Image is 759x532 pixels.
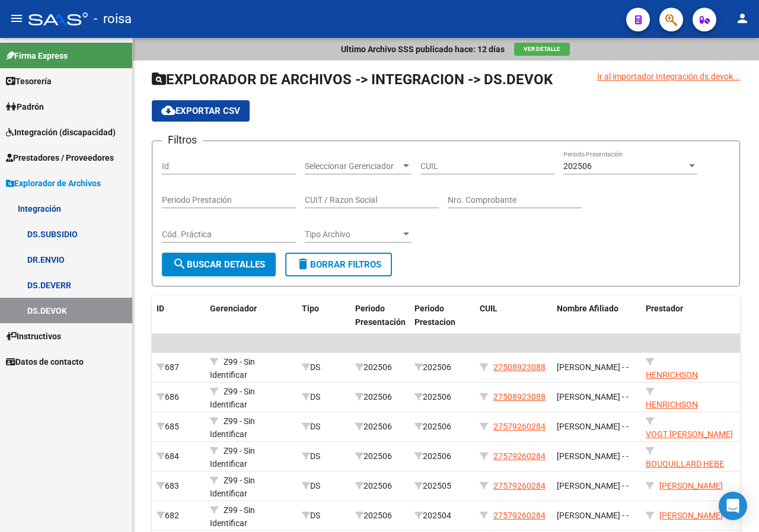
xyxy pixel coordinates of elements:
[557,362,629,372] span: [PERSON_NAME] - -
[302,509,346,523] div: DS
[355,361,405,374] div: 202506
[152,71,553,88] span: EXPLORADOR DE ARCHIVOS -> INTEGRACION -> DS.DEVOK
[355,304,406,327] span: Periodo Presentación
[157,450,200,463] div: 684
[6,355,84,368] span: Datos de contacto
[305,161,401,171] span: Seleccionar Gerenciador
[210,304,257,313] span: Gerenciador
[557,451,629,461] span: [PERSON_NAME] - -
[646,459,724,482] span: BOUQUILLARD HEBE [PERSON_NAME]
[355,390,405,404] div: 202506
[475,296,552,335] datatable-header-cell: CUIL
[6,75,52,88] span: Tesorería
[414,390,470,404] div: 202506
[563,161,592,171] span: 202506
[210,387,255,410] span: Z99 - Sin Identificar
[302,304,319,313] span: Tipo
[305,230,401,240] span: Tipo Archivo
[297,296,350,335] datatable-header-cell: Tipo
[173,257,187,271] mat-icon: search
[157,304,164,313] span: ID
[659,511,723,520] span: [PERSON_NAME]
[493,392,546,402] span: 27508923088
[414,450,470,463] div: 202506
[6,49,68,62] span: Firma Express
[355,479,405,493] div: 202506
[646,304,683,313] span: Prestador
[641,296,742,335] datatable-header-cell: Prestador
[355,420,405,434] div: 202506
[157,479,200,493] div: 683
[6,177,101,190] span: Explorador de Archivos
[173,259,265,270] span: Buscar Detalles
[161,106,240,116] span: Exportar CSV
[355,450,405,463] div: 202506
[210,505,255,528] span: Z99 - Sin Identificar
[410,296,475,335] datatable-header-cell: Periodo Prestacion
[557,511,629,520] span: [PERSON_NAME] - -
[296,257,310,271] mat-icon: delete
[6,151,114,164] span: Prestadores / Proveedores
[210,446,255,469] span: Z99 - Sin Identificar
[210,476,255,499] span: Z99 - Sin Identificar
[152,100,250,122] button: Exportar CSV
[157,420,200,434] div: 685
[524,46,560,52] span: Ver Detalle
[302,450,346,463] div: DS
[302,420,346,434] div: DS
[493,511,546,520] span: 27579260284
[302,390,346,404] div: DS
[557,304,618,313] span: Nombre Afiliado
[480,304,498,313] span: CUIL
[493,422,546,431] span: 27579260284
[557,422,629,431] span: [PERSON_NAME] - -
[210,357,255,380] span: Z99 - Sin Identificar
[719,492,747,520] div: Open Intercom Messenger
[646,429,733,439] span: VOGT [PERSON_NAME]
[557,481,629,490] span: [PERSON_NAME] - -
[296,259,381,270] span: Borrar Filtros
[414,420,470,434] div: 202506
[161,103,176,117] mat-icon: cloud_download
[6,330,61,343] span: Instructivos
[157,509,200,523] div: 682
[414,304,455,327] span: Periodo Prestacion
[302,361,346,374] div: DS
[659,481,723,490] span: [PERSON_NAME]
[646,400,709,423] span: HENRICHSON [PERSON_NAME]
[162,132,203,148] h3: Filtros
[414,361,470,374] div: 202506
[157,390,200,404] div: 686
[350,296,410,335] datatable-header-cell: Periodo Presentación
[94,6,132,32] span: - roisa
[414,509,470,523] div: 202504
[355,509,405,523] div: 202506
[514,43,570,56] button: Ver Detalle
[9,11,24,26] mat-icon: menu
[735,11,750,26] mat-icon: person
[341,43,505,56] p: Ultimo Archivo SSS publicado hace: 12 días
[302,479,346,493] div: DS
[6,100,44,113] span: Padrón
[285,253,392,276] button: Borrar Filtros
[152,296,205,335] datatable-header-cell: ID
[414,479,470,493] div: 202505
[6,126,116,139] span: Integración (discapacidad)
[205,296,297,335] datatable-header-cell: Gerenciador
[493,451,546,461] span: 27579260284
[646,370,709,393] span: HENRICHSON [PERSON_NAME]
[210,416,255,439] span: Z99 - Sin Identificar
[552,296,641,335] datatable-header-cell: Nombre Afiliado
[162,253,276,276] button: Buscar Detalles
[493,481,546,490] span: 27579260284
[157,361,200,374] div: 687
[557,392,629,402] span: [PERSON_NAME] - -
[597,70,740,83] div: Ir al importador Integración ds.devok...
[493,362,546,372] span: 27508923088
